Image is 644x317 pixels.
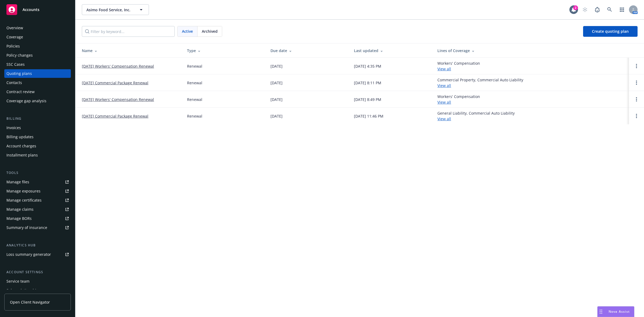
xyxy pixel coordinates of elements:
span: Accounts [23,8,39,12]
div: Workers' Compensation [437,60,480,72]
a: View all [437,116,451,121]
div: Contract review [6,88,35,96]
a: Installment plans [4,151,71,159]
div: [DATE] 11:46 PM [354,113,383,119]
div: Sales relationships [6,286,41,295]
div: [DATE] 4:35 PM [354,63,381,69]
div: Billing [4,116,71,121]
div: [DATE] [270,113,283,119]
div: Last updated [354,48,429,53]
div: Policy changes [6,51,33,60]
a: Account charges [4,142,71,150]
div: Account settings [4,269,71,275]
div: Policies [6,42,20,50]
button: Nova Assist [597,306,634,317]
div: General Liability, Commercial Auto Liability [437,110,515,122]
div: Account charges [6,142,36,150]
input: Filter by keyword... [82,26,175,37]
div: Manage BORs [6,214,32,223]
div: Type [187,48,262,53]
span: Asimo Food Service, Inc. [86,7,133,13]
a: Create quoting plan [583,26,638,37]
div: SSC Cases [6,60,25,69]
a: Open options [633,113,640,119]
a: Manage BORs [4,214,71,223]
a: View all [437,100,451,105]
div: Billing updates [6,133,34,141]
div: Renewal [187,113,202,119]
a: Quoting plans [4,69,71,78]
div: Manage exposures [6,187,41,195]
span: Archived [202,28,218,34]
a: Policies [4,42,71,50]
a: Policy changes [4,51,71,60]
a: Manage exposures [4,187,71,195]
a: [DATE] Commercial Package Renewal [82,113,148,119]
div: Workers' Compensation [437,94,480,105]
div: Commercial Property, Commercial Auto Liability [437,77,523,88]
a: [DATE] Workers' Compensation Renewal [82,63,154,69]
div: Renewal [187,97,202,102]
button: Asimo Food Service, Inc. [82,4,149,15]
a: Service team [4,277,71,286]
a: Coverage gap analysis [4,97,71,105]
a: Open options [633,63,640,69]
a: Loss summary generator [4,250,71,259]
div: Due date [270,48,345,53]
a: Switch app [617,4,627,15]
a: Contacts [4,78,71,87]
div: Manage certificates [6,196,42,205]
a: Accounts [4,2,71,17]
div: Installment plans [6,151,38,159]
a: View all [437,66,451,71]
div: Coverage gap analysis [6,97,46,105]
div: Contacts [6,78,22,87]
a: [DATE] Commercial Package Renewal [82,80,148,86]
div: Name [82,48,178,53]
a: Billing updates [4,133,71,141]
a: Open options [633,96,640,103]
a: Summary of insurance [4,223,71,232]
div: Analytics hub [4,243,71,248]
a: Search [604,4,615,15]
a: SSC Cases [4,60,71,69]
div: [DATE] 8:11 PM [354,80,381,86]
div: Drag to move [598,307,604,317]
a: Overview [4,24,71,32]
div: Tools [4,170,71,176]
div: Quoting plans [6,69,32,78]
a: Open options [633,79,640,86]
div: Service team [6,277,30,286]
a: Coverage [4,33,71,41]
a: Start snowing [580,4,590,15]
a: Manage files [4,178,71,186]
div: Invoices [6,123,21,132]
div: Renewal [187,80,202,86]
div: [DATE] [270,97,283,102]
span: Create quoting plan [592,29,629,34]
div: Summary of insurance [6,223,47,232]
div: [DATE] 8:49 PM [354,97,381,102]
div: Renewal [187,63,202,69]
div: [DATE] [270,63,283,69]
a: View all [437,83,451,88]
a: Invoices [4,123,71,132]
a: Manage claims [4,205,71,214]
a: Contract review [4,88,71,96]
span: Open Client Navigator [10,299,50,305]
a: [DATE] Workers' Compensation Renewal [82,97,154,102]
div: Manage files [6,178,29,186]
a: Report a Bug [592,4,603,15]
div: Manage claims [6,205,34,214]
div: Overview [6,24,23,32]
div: Loss summary generator [6,250,51,259]
a: Manage certificates [4,196,71,205]
div: Lines of Coverage [437,48,625,53]
div: 2 [573,5,578,10]
span: Nova Assist [609,309,630,314]
a: Sales relationships [4,286,71,295]
span: Active [182,28,193,34]
div: [DATE] [270,80,283,86]
div: Coverage [6,33,23,41]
